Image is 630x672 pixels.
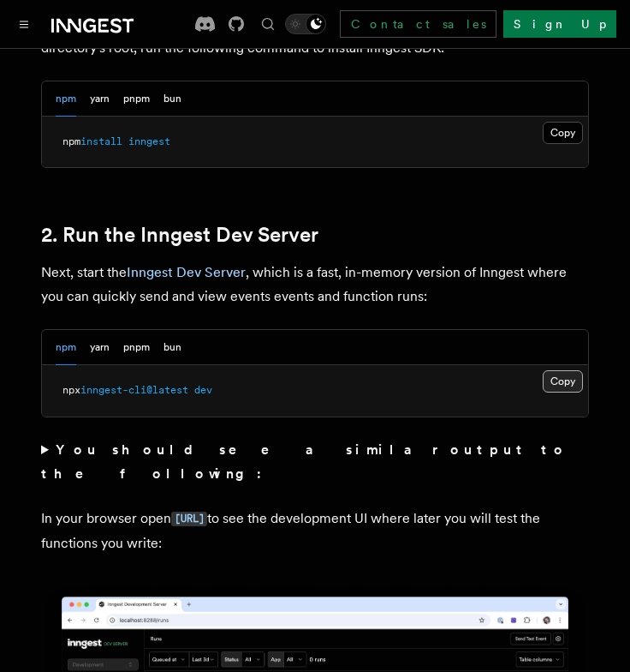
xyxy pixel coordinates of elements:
button: npm [56,81,76,117]
span: npm [62,135,80,147]
span: inngest [128,135,170,147]
a: [URL] [171,510,207,526]
span: npx [62,384,80,396]
button: Toggle navigation [14,14,34,34]
button: yarn [90,330,110,365]
p: Next, start the , which is a fast, in-memory version of Inngest where you can quickly send and vi... [41,261,589,309]
a: Contact sales [340,10,496,38]
button: bun [163,330,181,365]
p: In your browser open to see the development UI where later you will test the functions you write: [41,507,589,555]
summary: You should see a similar output to the following: [41,438,589,486]
a: 2. Run the Inngest Dev Server [41,223,318,247]
button: Copy [543,122,583,144]
button: npm [56,330,76,365]
button: pnpm [123,330,150,365]
button: yarn [90,81,110,117]
button: Find something... [258,14,278,34]
a: Sign Up [503,10,616,38]
strong: You should see a similar output to the following: [41,441,568,482]
button: Copy [543,370,583,393]
a: Inngest Dev Server [127,264,246,280]
span: install [80,135,122,147]
button: Toggle dark mode [285,14,326,34]
span: inngest-cli@latest [80,384,188,396]
code: [URL] [171,512,207,526]
span: dev [194,384,212,396]
button: bun [163,81,181,117]
button: pnpm [123,81,150,117]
